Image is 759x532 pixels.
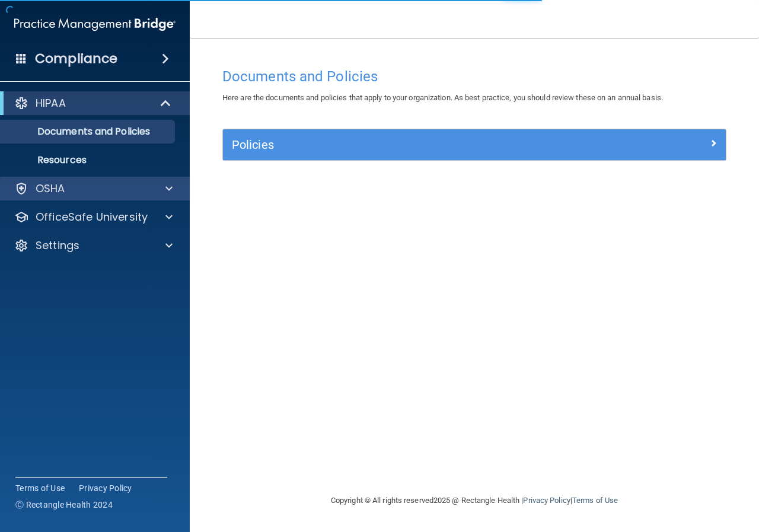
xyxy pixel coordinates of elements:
[15,499,113,511] span: Ⓒ Rectangle Health 2024
[14,210,173,224] a: OfficeSafe University
[232,135,717,154] a: Policies
[14,238,173,253] a: Settings
[572,496,618,505] a: Terms of Use
[14,96,172,110] a: HIPAA
[36,181,65,196] p: OSHA
[222,69,726,84] h4: Documents and Policies
[523,496,570,505] a: Privacy Policy
[36,96,66,110] p: HIPAA
[36,238,79,253] p: Settings
[8,154,170,166] p: Resources
[79,482,132,494] a: Privacy Policy
[232,138,591,151] h5: Policies
[15,482,65,494] a: Terms of Use
[8,126,170,138] p: Documents and Policies
[14,12,176,36] img: PMB logo
[14,181,173,196] a: OSHA
[222,93,663,102] span: Here are the documents and policies that apply to your organization. As best practice, you should...
[258,482,691,520] div: Copyright © All rights reserved 2025 @ Rectangle Health | |
[36,210,148,224] p: OfficeSafe University
[35,50,117,67] h4: Compliance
